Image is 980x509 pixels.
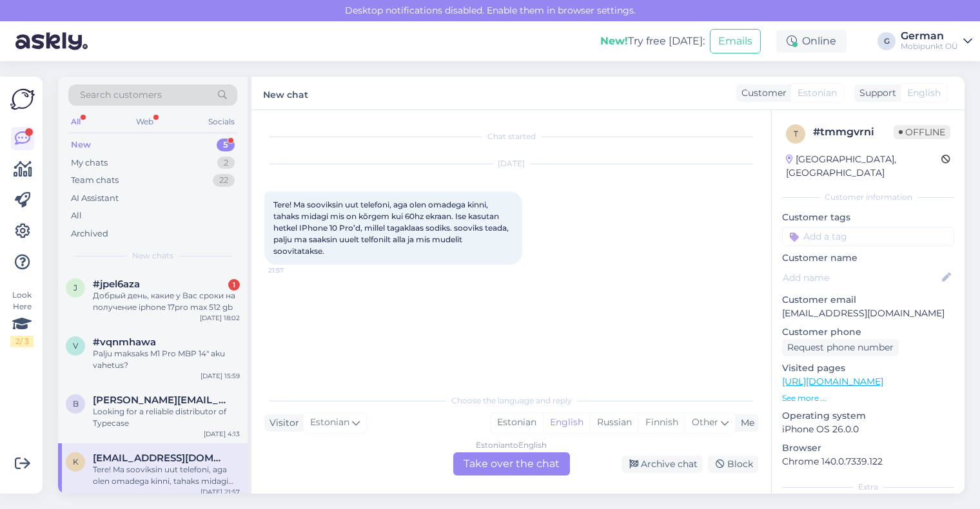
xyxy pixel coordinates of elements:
div: 1 [228,279,240,291]
span: Search customers [80,88,162,102]
span: Tere! Ma sooviksin uut telefoni, aga olen omadega kinni, tahaks midagi mis on kõrgem kui 60hz ekr... [273,200,511,256]
div: Chat started [264,131,758,142]
p: iPhone OS 26.0.0 [782,423,954,436]
span: English [907,86,941,100]
div: All [71,209,82,222]
div: German [901,31,958,41]
img: Askly Logo [10,87,35,111]
span: New chats [132,250,173,262]
div: Request phone number [782,339,899,356]
div: 2 / 3 [10,336,34,347]
div: Looking for a reliable distributor of Typecase [93,406,240,429]
div: English [543,413,590,432]
div: Support [854,86,896,100]
div: Tere! Ma sooviksin uut telefoni, aga olen omadega kinni, tahaks midagi mis on kõrgem kui 60hz ekr... [93,464,240,487]
div: All [68,113,83,130]
div: 2 [217,157,235,169]
span: Estonian [798,86,837,100]
div: Socials [206,113,237,130]
p: Operating system [782,409,954,423]
div: New [71,139,91,151]
div: Archived [71,227,108,240]
span: b [73,399,79,408]
div: [DATE] 18:02 [200,313,240,323]
p: Customer name [782,251,954,265]
span: #jpel6aza [93,278,140,290]
p: Browser [782,441,954,455]
span: 21:57 [268,265,317,275]
span: Offline [894,125,950,139]
div: Customer [736,86,787,100]
div: [DATE] [264,158,758,169]
p: See more ... [782,392,954,404]
div: Customer information [782,191,954,203]
div: Try free [DATE]: [600,34,705,49]
div: 5 [217,139,235,151]
div: Choose the language and reply [264,395,758,407]
div: G [877,32,896,50]
div: AI Assistant [71,192,119,205]
div: Extra [782,481,954,493]
button: Emails [710,29,761,53]
div: [DATE] 4:13 [204,429,240,439]
div: Visitor [264,416,299,430]
p: Customer phone [782,325,954,339]
div: Estonian [491,413,543,432]
div: Team chats [71,174,119,187]
span: kunozifier@gmail.com [93,452,227,464]
span: Other [692,416,718,428]
div: Archive chat [622,456,703,473]
p: Chrome 140.0.7339.122 [782,455,954,468]
p: Customer tags [782,211,954,224]
div: Добрый день, какие у Вас сроки на получение iphone 17pro max 512 gb [93,290,240,313]
div: Online [776,30,847,53]
span: v [73,341,78,351]
div: [GEOGRAPHIC_DATA], [GEOGRAPHIC_DATA] [786,153,941,180]
span: j [73,283,77,293]
p: Visited pages [782,361,954,375]
span: benson@typecase.co [93,394,227,406]
div: Estonian to English [476,439,547,451]
b: New! [600,35,628,47]
div: Palju maksaks M1 Pro MBP 14" aku vahetus? [93,348,240,371]
a: [URL][DOMAIN_NAME] [782,376,883,387]
input: Add a tag [782,227,954,246]
div: [DATE] 15:59 [201,371,240,381]
p: Customer email [782,293,954,307]
div: # tmmgvrni [813,124,894,140]
div: My chats [71,157,108,169]
div: Finnish [638,413,685,432]
div: Take over the chat [453,452,570,475]
span: k [73,457,79,466]
span: #vqnmhawa [93,336,156,348]
span: t [794,129,798,139]
div: Web [133,113,156,130]
div: Block [708,456,758,473]
label: New chat [263,84,308,102]
div: [DATE] 21:57 [201,487,240,497]
div: 22 [213,174,235,187]
div: Russian [590,413,638,432]
div: Look Here [10,289,34,347]
input: Add name [783,271,939,285]
p: [EMAIL_ADDRESS][DOMAIN_NAME] [782,307,954,320]
div: Mobipunkt OÜ [901,41,958,52]
div: Me [736,416,754,430]
a: GermanMobipunkt OÜ [901,31,972,52]
span: Estonian [310,416,349,430]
